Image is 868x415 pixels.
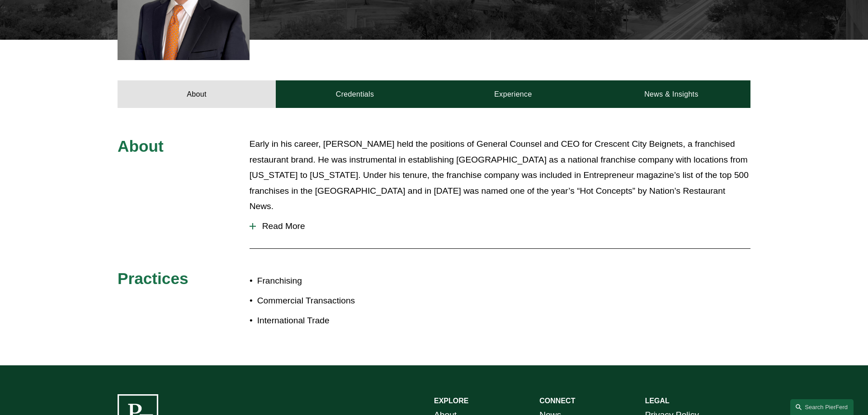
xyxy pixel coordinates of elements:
[257,273,434,289] p: Franchising
[257,293,434,309] p: Commercial Transactions
[118,137,164,155] span: About
[592,80,750,107] a: News & Insights
[256,221,750,231] span: Read More
[250,214,750,238] button: Read More
[790,399,854,415] a: Search this site
[118,270,189,287] span: Practices
[250,136,750,214] p: Early in his career, [PERSON_NAME] held the positions of General Counsel and CEO for Crescent Cit...
[257,313,434,329] p: International Trade
[276,80,434,107] a: Credentials
[434,397,468,405] strong: EXPLORE
[118,80,276,107] a: About
[434,80,592,107] a: Experience
[645,397,670,405] strong: LEGAL
[539,397,575,405] strong: CONNECT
